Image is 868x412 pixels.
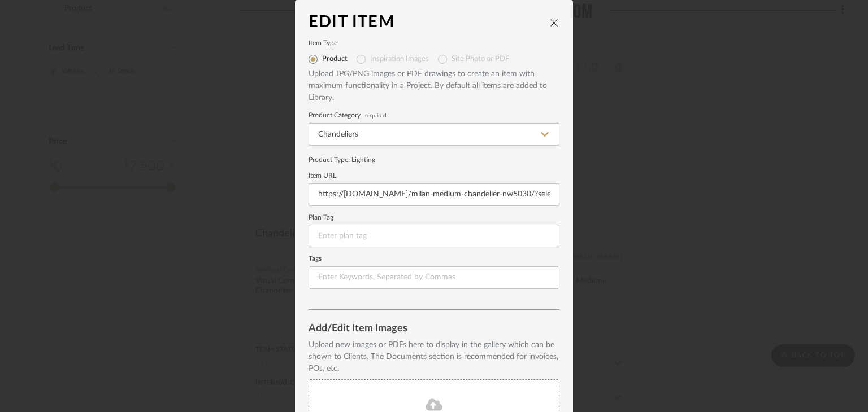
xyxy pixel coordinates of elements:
[309,215,559,221] label: Plan Tag
[309,14,549,32] div: Edit Item
[309,323,559,335] div: Add/Edit Item Images
[309,41,559,46] label: Item Type
[309,123,559,146] input: Type a category to search and select
[309,113,559,119] label: Product Category
[309,155,559,165] div: Product Type
[309,266,559,289] input: Enter Keywords, Separated by Commas
[365,113,387,118] span: required
[309,50,559,68] mat-radio-group: Select item type
[309,173,559,179] label: Item URL
[309,256,559,262] label: Tags
[348,156,375,163] span: : Lighting
[309,339,559,375] div: Upload new images or PDFs here to display in the gallery which can be shown to Clients. The Docum...
[309,68,559,104] div: Upload JPG/PNG images or PDF drawings to create an item with maximum functionality in a Project. ...
[322,55,348,64] label: Product
[309,183,559,206] input: Enter URL
[549,17,559,28] button: close
[309,225,559,247] input: Enter plan tag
